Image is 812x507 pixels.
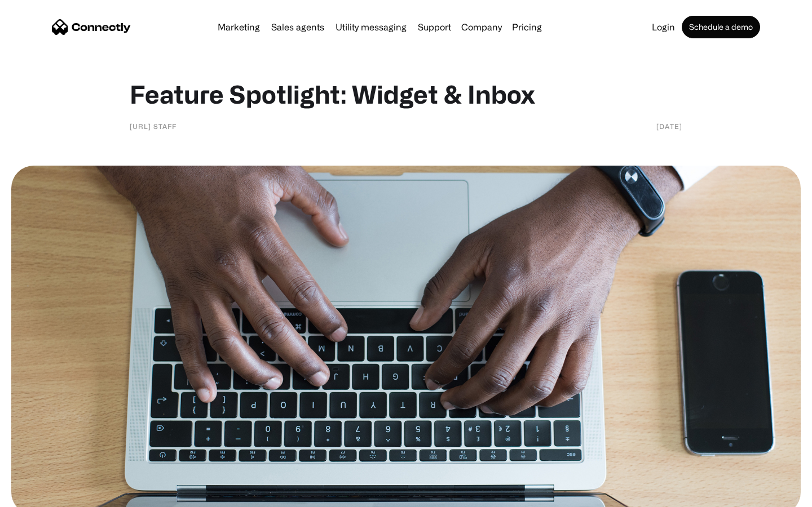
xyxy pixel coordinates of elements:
a: Utility messaging [331,23,411,32]
a: Marketing [213,23,264,32]
div: Company [461,19,502,35]
a: Login [647,23,679,32]
div: [URL] staff [130,121,176,132]
ul: Language list [23,487,68,503]
h1: Feature Spotlight: Widget & Inbox [130,79,682,109]
a: Support [413,23,456,32]
a: Pricing [507,23,546,32]
a: Schedule a demo [682,16,760,38]
aside: Language selected: English [11,487,68,503]
div: [DATE] [656,121,682,132]
a: Sales agents [267,23,329,32]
